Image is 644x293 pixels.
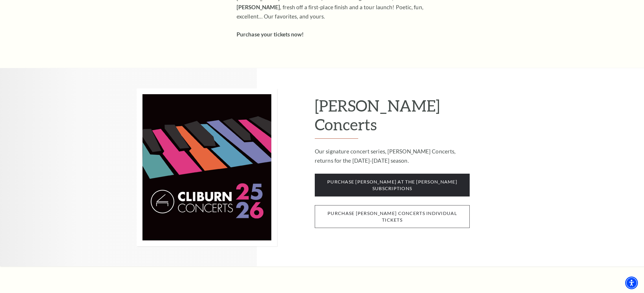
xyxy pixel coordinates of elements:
[137,88,277,246] img: Cliburn Concerts
[625,277,638,289] div: Accessibility Menu
[315,174,470,196] span: purchase [PERSON_NAME] at the [PERSON_NAME] subscriptions
[315,96,470,139] h2: [PERSON_NAME] Concerts
[315,205,470,228] span: purchase [PERSON_NAME] concerts individual tickets
[237,31,304,38] strong: Purchase your tickets now!
[315,216,470,223] a: purchase [PERSON_NAME] concerts individual tickets
[315,147,470,165] p: Our signature concert series, [PERSON_NAME] Concerts, returns for the [DATE]-[DATE] season.
[237,4,280,10] strong: [PERSON_NAME]
[315,185,470,191] a: purchase [PERSON_NAME] at the [PERSON_NAME] subscriptions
